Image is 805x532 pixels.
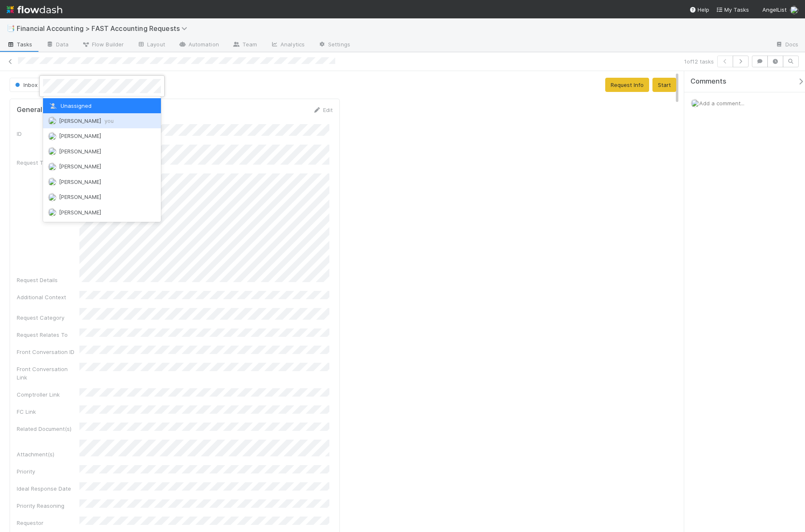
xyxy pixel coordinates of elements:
[48,147,56,155] img: avatar_1d14498f-6309-4f08-8780-588779e5ce37.png
[48,193,56,201] img: avatar_12dd09bb-393f-4edb-90ff-b12147216d3f.png
[59,209,101,216] span: [PERSON_NAME]
[48,117,56,125] img: avatar_c0d2ec3f-77e2-40ea-8107-ee7bdb5edede.png
[59,193,101,200] span: [PERSON_NAME]
[48,208,56,216] img: avatar_b18de8e2-1483-4e81-aa60-0a3d21592880.png
[59,117,114,124] span: [PERSON_NAME]
[48,102,92,109] span: Unassigned
[59,178,101,185] span: [PERSON_NAME]
[48,178,56,186] img: avatar_a30eae2f-1634-400a-9e21-710cfd6f71f0.png
[59,132,101,139] span: [PERSON_NAME]
[104,117,114,124] span: you
[48,132,56,140] img: avatar_55a2f090-1307-4765-93b4-f04da16234ba.png
[59,148,101,155] span: [PERSON_NAME]
[48,163,56,171] img: avatar_df83acd9-d480-4d6e-a150-67f005a3ea0d.png
[59,163,101,170] span: [PERSON_NAME]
